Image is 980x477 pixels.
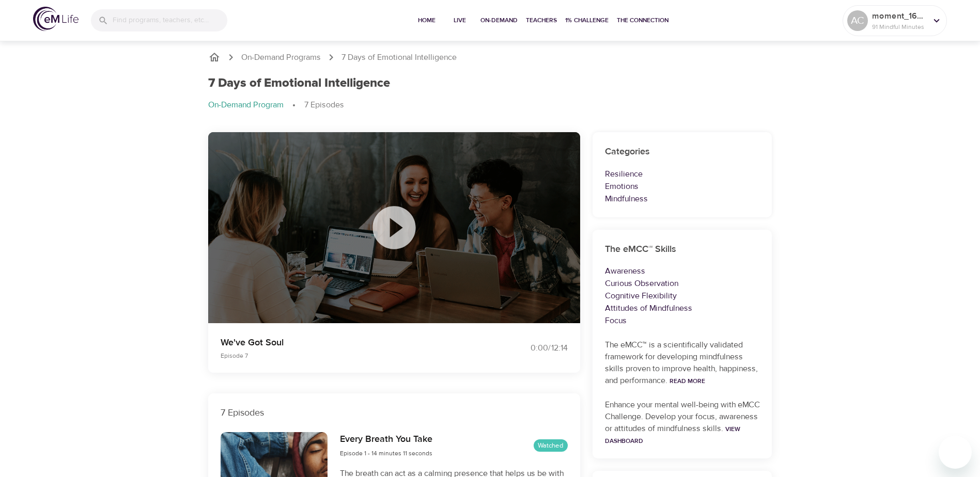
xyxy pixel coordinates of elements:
[605,265,760,277] p: Awareness
[670,377,705,385] a: Read More
[605,314,760,327] p: Focus
[208,76,390,91] h1: 7 Days of Emotional Intelligence
[113,9,227,31] input: Find programs, teachers, etc...
[340,449,432,457] span: Episode 1 - 14 minutes 11 seconds
[221,406,568,420] p: 7 Episodes
[605,290,760,302] p: Cognitive Flexibility
[605,193,760,205] p: Mindfulness
[605,339,760,387] p: The eMCC™ is a scientifically validated framework for developing mindfulness skills proven to imp...
[221,351,478,360] p: Episode 7
[221,336,478,349] p: We've Got Soul
[208,51,772,63] nav: breadcrumb
[565,15,609,26] span: 1% Challenge
[304,99,344,111] p: 7 Episodes
[872,22,927,31] p: 91 Mindful Minutes
[534,441,568,451] span: Watched
[414,15,439,26] span: Home
[605,145,760,160] h6: Categories
[847,10,868,31] div: AC
[490,342,568,354] div: 0:00 / 12:14
[605,302,760,314] p: Attitudes of Mindfulness
[939,436,972,469] iframe: Button to launch messaging window
[341,52,457,63] p: 7 Days of Emotional Intelligence
[605,168,760,180] p: Resilience
[605,180,760,193] p: Emotions
[617,15,668,26] span: The Connection
[872,10,927,22] p: moment_1692749984
[605,242,760,257] h6: The eMCC™ Skills
[241,52,321,63] a: On-Demand Programs
[526,15,557,26] span: Teachers
[340,432,432,447] h6: Every Breath You Take
[605,277,760,290] p: Curious Observation
[208,99,284,111] p: On-Demand Program
[605,425,740,445] a: View Dashboard
[33,7,79,31] img: logo
[447,15,472,26] span: Live
[605,399,760,447] p: Enhance your mental well-being with eMCC Challenge. Develop your focus, awareness or attitudes of...
[480,15,518,26] span: On-Demand
[208,99,772,112] nav: breadcrumb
